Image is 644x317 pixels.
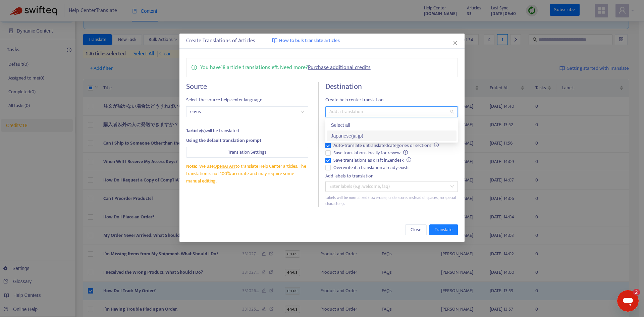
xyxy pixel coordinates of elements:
span: info-circle [403,150,408,155]
span: Select the source help center language [186,96,309,104]
span: Auto-translate untranslated categories or sections [331,142,441,149]
span: info-circle [192,63,197,70]
span: Create help center translation [325,96,458,104]
span: info-circle [434,143,439,147]
h4: Destination [325,82,458,91]
a: OpenAI API [214,162,235,170]
button: Translation Settings [186,147,309,158]
div: Select all [327,120,457,130]
div: Labels will be normalized (lowercase, underscores instead of spaces, no special characters). [325,195,458,207]
a: How to bulk translate articles [272,37,340,45]
iframe: Number of unread messages [627,289,640,296]
span: Save translations as draft in Zendesk [331,157,414,164]
a: Purchase additional credits [308,63,371,72]
button: Close [405,224,427,235]
h4: Source [186,82,309,91]
div: Add labels to translation [325,172,458,180]
div: Select all [331,121,452,129]
span: Overwrite if a translation already exists [331,164,412,171]
div: will be translated [186,127,309,135]
span: en-us [190,107,305,117]
span: Save translations locally for review [331,149,411,157]
span: Translation Settings [228,149,267,156]
div: Create Translations of Articles [186,37,458,45]
span: close [452,40,458,46]
div: Using the default translation prompt [186,137,309,144]
button: Close [451,39,459,47]
span: Note: [186,162,197,170]
span: How to bulk translate articles [279,37,340,45]
iframe: Button to launch messaging window, 2 unread messages [617,290,639,312]
div: We use to translate Help Center articles. The translation is not 100% accurate and may require so... [186,163,309,185]
span: Close [411,226,421,233]
img: image-link [272,38,277,43]
strong: 1 article(s) [186,127,206,135]
div: Japanese ( ja-jp ) [331,132,452,140]
button: Translate [429,224,458,235]
span: info-circle [407,157,411,162]
p: You have 18 article translations left. Need more? [200,63,371,72]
